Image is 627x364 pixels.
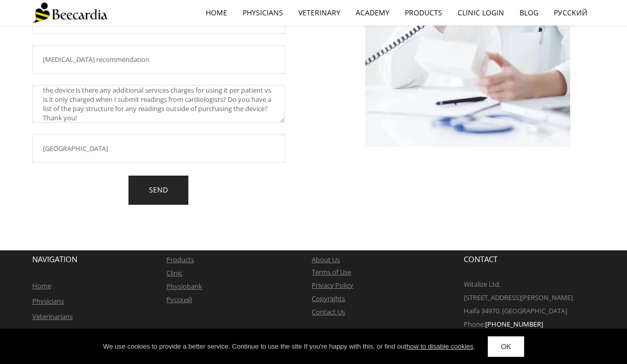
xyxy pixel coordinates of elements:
a: SEND [128,176,188,205]
a: roducts [170,255,194,264]
span: [STREET_ADDRESS][PERSON_NAME] [464,293,573,302]
a: Academy [32,327,60,336]
a: Physicians [32,296,64,306]
a: Veterinary [291,1,348,25]
div: We use cookies to provide a better service. Continue to use the site If you're happy with this, o... [103,341,475,352]
a: Veterinarians [32,312,73,321]
a: P [166,255,170,264]
a: Academy [348,1,397,25]
a: Clinic [166,268,182,277]
a: Home [32,281,51,290]
a: Русский [166,295,192,304]
a: home [198,1,235,25]
a: Copyrights [312,294,345,303]
span: NAVIGATION [32,254,77,264]
span: [PHONE_NUMBER] [485,319,543,329]
img: Beecardia [32,3,107,23]
a: Physiobank [166,282,202,291]
span: Witalize Ltd. [464,280,501,289]
a: Clinic Login [450,1,512,25]
a: Blog [512,1,546,25]
input: How did you hear about us? [32,45,285,74]
a: Русский [546,1,595,25]
a: Contact Us [312,307,345,316]
span: Haifa 34970, [GEOGRAPHIC_DATA] [464,306,567,315]
input: Company [32,134,285,163]
span: CONTACT [464,254,498,264]
a: Terms of Use [312,267,351,276]
a: Products [397,1,450,25]
a: About Us [312,255,340,264]
a: Physicians [235,1,291,25]
a: OK [488,336,524,357]
span: Phone: [464,319,485,329]
a: how to disable cookies [406,342,473,350]
a: Privacy Policy [312,281,353,290]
